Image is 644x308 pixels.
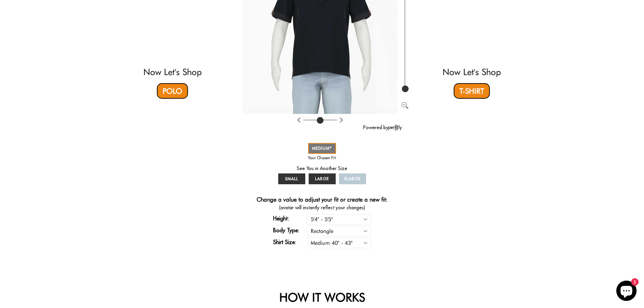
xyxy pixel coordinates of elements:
span: MEDIUM [312,146,332,151]
a: XLARGE [339,173,366,184]
span: (avatar will instantly reflect your changes) [242,204,402,211]
a: Now Let's Shop [143,67,202,77]
span: LARGE [315,176,329,181]
span: SMALL [285,176,298,181]
img: Rotate counter clockwise [339,117,344,123]
a: LARGE [309,173,336,184]
img: perfitly-logo_73ae6c82-e2e3-4a36-81b1-9e913f6ac5a1.png [388,125,402,131]
a: SMALL [278,173,305,184]
label: Body Type: [273,226,307,234]
inbox-online-store-chat: Shopify online store chat [614,281,639,303]
button: Zoom out [402,101,408,108]
button: Rotate counter clockwise [339,116,344,124]
a: Powered by [363,124,402,131]
img: Rotate clockwise [296,117,302,123]
label: Height: [273,214,307,222]
a: Polo [157,83,188,99]
button: Rotate clockwise [296,116,302,124]
img: Zoom out [402,102,408,109]
h4: Change a value to adjust your fit or create a new fit: [257,196,387,204]
span: XLARGE [344,176,361,181]
a: T-Shirt [454,83,490,99]
a: MEDIUM [308,143,336,154]
label: Shirt Size: [273,238,307,246]
a: Now Let's Shop [443,67,501,77]
h2: HOW IT WORKS [138,290,506,304]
